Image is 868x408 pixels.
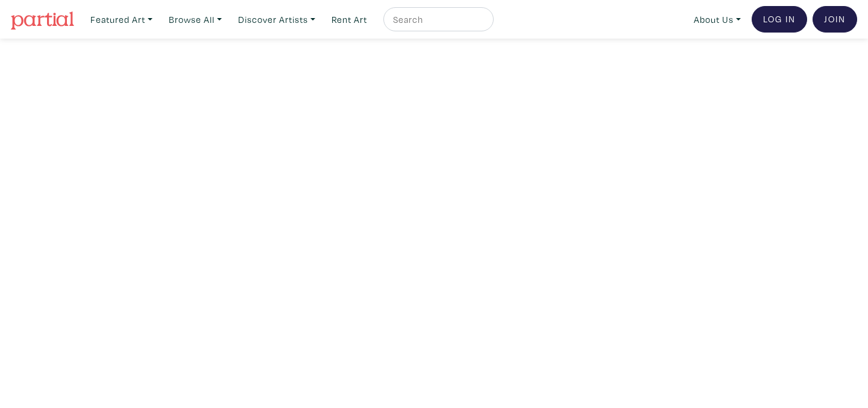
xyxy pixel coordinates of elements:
a: Browse All [163,7,227,32]
input: Search [392,12,482,27]
a: Join [813,6,857,33]
a: About Us [688,7,746,32]
a: Featured Art [85,7,158,32]
a: Discover Artists [233,7,321,32]
a: Rent Art [326,7,373,32]
a: Log In [752,6,807,33]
